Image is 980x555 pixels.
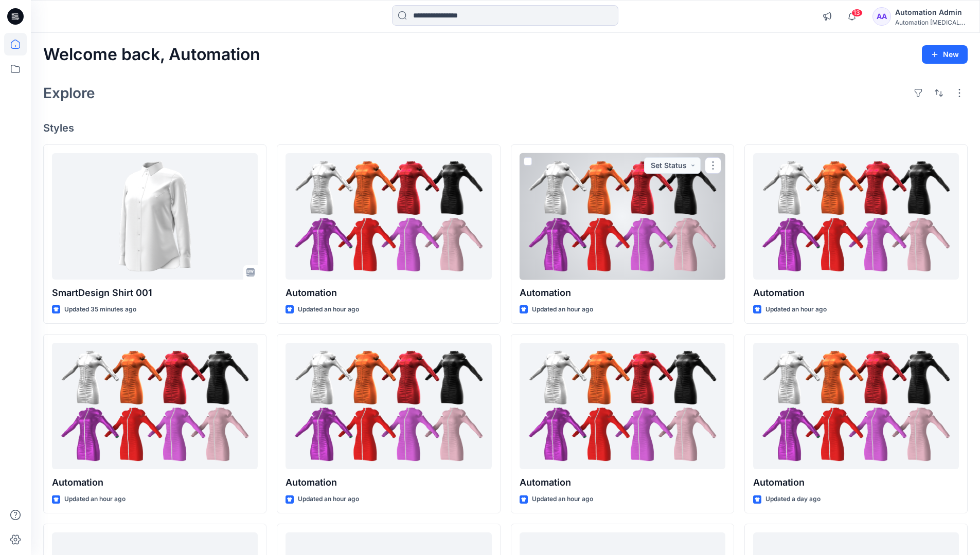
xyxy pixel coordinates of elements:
span: 13 [851,9,863,17]
p: Automation [286,475,491,490]
div: Automation [MEDICAL_DATA]... [895,18,967,26]
p: Updated an hour ago [64,494,126,505]
a: Automation [753,153,959,280]
p: Automation [753,475,959,490]
div: Automation Admin [895,6,967,18]
a: Automation [286,343,491,470]
p: Updated an hour ago [298,304,359,315]
p: Automation [286,286,491,300]
p: Updated 35 minutes ago [64,304,136,315]
a: Automation [286,153,491,280]
a: Automation [520,343,725,470]
h2: Explore [43,85,95,101]
p: Updated an hour ago [532,304,593,315]
a: Automation [753,343,959,470]
a: Automation [520,153,725,280]
p: Automation [520,286,725,300]
p: Automation [52,475,258,490]
a: Automation [52,343,258,470]
p: Updated an hour ago [532,494,593,505]
h4: Styles [43,122,968,134]
p: SmartDesign Shirt 001 [52,286,258,300]
p: Updated a day ago [765,494,821,505]
p: Automation [753,286,959,300]
div: AA [872,7,891,26]
h2: Welcome back, Automation [43,45,260,64]
p: Updated an hour ago [298,494,359,505]
button: New [922,45,968,64]
p: Updated an hour ago [765,304,827,315]
a: SmartDesign Shirt 001 [52,153,258,280]
p: Automation [520,475,725,490]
